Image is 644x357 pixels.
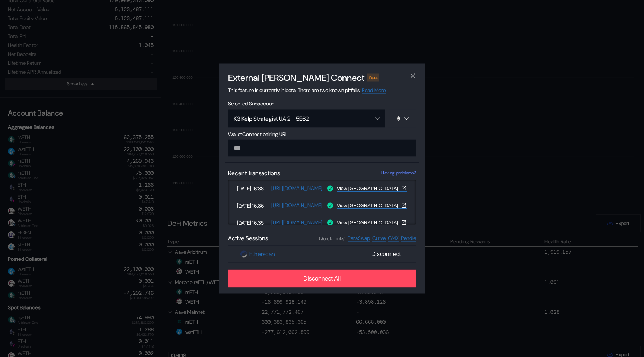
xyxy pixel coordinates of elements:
[381,170,416,176] a: Having problems?
[228,245,416,263] button: EtherscanEtherscanDisconnect
[395,116,401,121] img: chain logo
[249,250,275,258] a: Etherscan
[271,202,322,209] a: [URL][DOMAIN_NAME]
[348,235,370,242] a: ParaSwap
[228,72,364,83] h2: External [PERSON_NAME] Connect
[237,219,268,226] span: [DATE] 16:35
[368,248,404,260] span: Disconnect
[228,109,385,128] button: Open menu
[228,131,416,138] span: WalletConnect pairing URI
[367,74,379,81] div: Beta
[228,100,416,107] span: Selected Subaccount
[372,235,386,242] a: Curve
[401,235,416,242] a: Pendle
[228,169,280,177] span: Recent Transactions
[237,185,268,192] span: [DATE] 16:38
[337,219,407,226] a: View [GEOGRAPHIC_DATA]
[388,235,399,242] a: GMX
[234,114,364,122] div: K3 Kelp Strategist UA 2 - 5E62
[337,202,407,209] a: View [GEOGRAPHIC_DATA]
[228,234,268,242] span: Active Sessions
[271,219,322,226] a: [URL][DOMAIN_NAME]
[319,235,345,241] span: Quick Links:
[337,185,407,191] button: View [GEOGRAPHIC_DATA]
[388,109,416,128] button: chain logo
[337,202,407,208] button: View [GEOGRAPHIC_DATA]
[303,275,341,282] span: Disconnect All
[237,202,268,209] span: [DATE] 16:36
[337,219,407,225] button: View [GEOGRAPHIC_DATA]
[362,87,386,94] a: Read More
[271,185,322,192] a: [URL][DOMAIN_NAME]
[228,270,416,288] button: Disconnect All
[240,251,247,258] img: Etherscan
[228,87,386,94] span: This feature is currently in beta. There are two known pitfalls:
[407,70,419,82] button: close modal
